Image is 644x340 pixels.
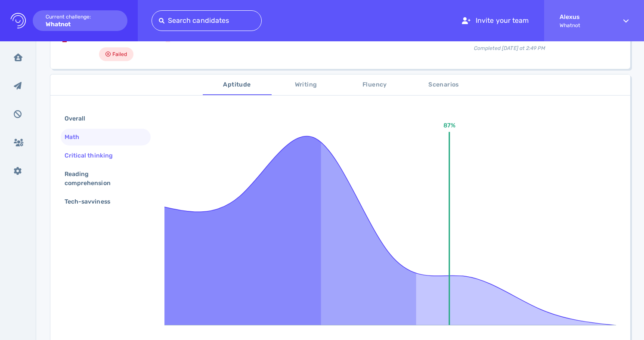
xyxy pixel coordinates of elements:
span: Whatnot [560,22,608,28]
div: Reading comprehension [63,168,142,189]
div: Critical thinking [63,149,123,162]
div: Tech-savviness [63,195,121,208]
text: 87% [443,122,455,129]
span: Failed [112,49,127,59]
strong: Alexus [560,13,608,21]
span: Aptitude [208,80,266,90]
span: Fluency [346,80,404,90]
span: Scenarios [415,80,473,90]
div: Completed [DATE] at 2:49 PM [399,37,620,52]
div: Math [63,131,90,143]
div: Overall [63,112,96,125]
span: Writing [277,80,335,90]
